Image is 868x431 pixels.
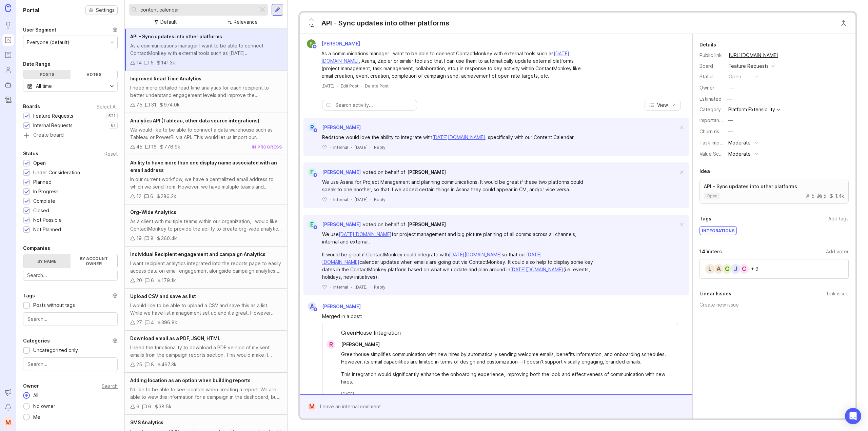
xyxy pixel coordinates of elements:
a: [DATE] [321,83,334,89]
input: Search... [140,6,256,14]
div: J [730,263,741,274]
div: Edit Post [341,83,358,89]
div: This integration would significantly enhance the onboarding experience, improving both the look a... [341,371,667,386]
div: Everyone (default) [27,39,70,46]
div: Link issue [827,290,849,297]
div: Relevance [234,18,258,26]
div: Platform Extensibility [728,107,775,112]
time: [DATE] [321,83,334,89]
input: Search... [27,315,113,323]
div: 1.4k [829,194,844,198]
span: [PERSON_NAME] [341,341,380,347]
div: A [308,302,316,311]
div: Board [699,62,723,70]
div: No owner [30,403,59,410]
div: · [330,144,331,150]
div: Internal [333,284,348,290]
time: [DATE] [355,145,368,150]
a: Create board [23,133,118,139]
button: Announcements [2,386,14,398]
div: · [370,197,371,202]
div: 5 [151,59,154,66]
div: Add voter [826,248,849,255]
div: User Segment [23,26,56,34]
svg: toggle icon [106,83,117,89]
div: Search [102,384,118,388]
img: Canny Home [5,4,11,12]
div: Moderate [728,150,751,158]
div: 8 [151,235,154,242]
div: · [330,197,331,202]
a: R[PERSON_NAME] [322,340,385,349]
h1: Portal [23,6,39,14]
a: Roadmaps [2,49,14,61]
button: M [2,416,14,428]
a: R[PERSON_NAME] [303,123,361,132]
a: Portal [2,34,14,46]
div: Merged in a post: [322,313,678,320]
a: Ideas [2,19,14,31]
div: 467.3k [161,361,177,368]
input: Search activity... [335,101,413,109]
div: Internal [333,144,348,150]
div: + 9 [751,267,758,271]
div: Status [23,150,38,158]
div: Status [699,73,723,80]
div: 25 [136,361,142,368]
a: Download email as a PDF, JSON, HTMLI need the functionality to download a PDF version of my sent ... [125,331,287,373]
div: voted on behalf of [363,169,405,176]
span: [PERSON_NAME] [322,221,361,227]
div: 45 [136,143,142,151]
div: Not Planned [33,226,61,233]
div: E [308,168,316,177]
span: Individual Recipient engagement and campaign Analytics [130,251,265,257]
div: 14 Voters [699,248,722,256]
span: API - Sync updates into other platforms [130,34,222,39]
p: 521 [108,113,116,119]
div: · [330,284,331,290]
div: Internal [333,197,348,202]
div: 19 [136,235,142,242]
div: 75 [136,101,142,109]
div: All [30,392,42,399]
div: — [728,117,733,124]
div: Moderate [728,139,751,146]
div: 16 [151,143,157,151]
a: A[PERSON_NAME] [303,302,366,311]
span: [PERSON_NAME] [321,41,360,46]
p: 61 [111,123,116,128]
div: Posts [23,70,71,79]
button: Close button [837,16,850,30]
div: Select All [97,105,118,109]
span: SMS Analytics [130,419,163,425]
img: member badge [313,173,318,178]
span: Upload CSV and save as list [130,293,196,299]
img: Ryan Duguid [307,39,316,48]
div: C [738,263,749,274]
input: Search... [27,360,113,368]
a: Ability to have more than one display name associated with an email addressIn our current workflo... [125,155,287,204]
div: Estimated [699,97,722,101]
div: Open Intercom Messenger [845,408,861,424]
div: All time [36,82,52,90]
div: Feature Requests [33,112,73,120]
div: Tags [699,215,711,223]
div: It would be great if ContactMonkey could integrate with so that our calendar updates when emails ... [322,251,593,281]
div: GreenHouse Integration [322,329,678,340]
a: Ryan Duguid[PERSON_NAME] [303,39,366,48]
a: API - Sync updates into other platformsAs a communications manager I want to be able to connect C... [125,29,287,71]
div: Tags [23,292,35,300]
div: Boards [23,102,40,111]
div: 179.1k [161,277,176,284]
a: Settings [85,5,118,15]
a: E[PERSON_NAME] [303,220,361,229]
span: [PERSON_NAME] [322,303,361,309]
div: Posts without tags [33,301,75,309]
div: In Progress [33,188,59,195]
div: integrations [700,227,736,235]
div: I need the functionality to download a PDF version of my sent emails from the campaign reports se... [130,344,282,359]
div: Greenhouse simplifies communication with new hires by automatically sending welcome emails, benef... [341,351,667,366]
div: 5 [805,194,814,198]
div: Complete [33,197,55,205]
